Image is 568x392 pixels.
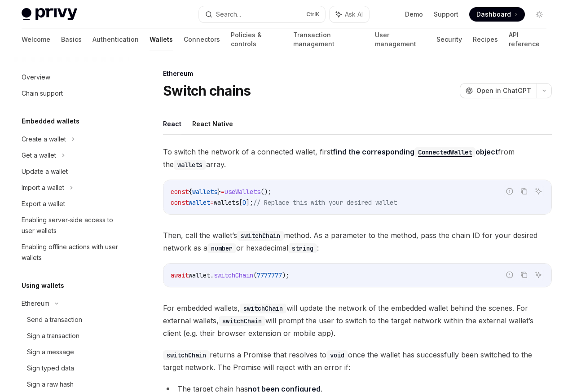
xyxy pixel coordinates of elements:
[171,188,189,196] span: const
[518,269,530,281] button: Copy the contents from the code block
[14,85,129,101] a: Chain support
[163,302,552,339] span: For embedded wallets, will update the network of the embedded wallet behind the scenes. For exter...
[414,147,476,157] code: ConnectedWallet
[171,271,189,279] span: await
[532,7,546,22] button: Toggle dark mode
[27,363,74,374] div: Sign typed data
[219,316,265,326] code: switchChain
[192,113,233,134] button: React Native
[163,145,552,171] span: To switch the network of a connected wallet, first from the array.
[22,116,79,127] h5: Embedded wallets
[22,215,124,236] div: Enabling server-side access to user wallets
[27,347,74,357] div: Sign a message
[210,271,214,279] span: .
[239,198,242,207] span: [
[533,185,544,197] button: Ask AI
[214,271,253,279] span: switchChain
[375,29,426,50] a: User management
[333,147,498,156] a: find the correspondingConnectedWalletobject
[221,188,225,196] span: =
[240,304,286,313] code: switchChain
[207,243,236,253] code: number
[14,196,129,212] a: Export a wallet
[257,271,282,279] span: 7777777
[434,10,458,19] a: Support
[469,7,525,22] a: Dashboard
[22,198,65,209] div: Export a wallet
[184,29,220,50] a: Connectors
[225,188,260,196] span: useWallets
[14,163,129,180] a: Update a wallet
[22,242,124,263] div: Enabling offline actions with user wallets
[189,188,192,196] span: {
[14,344,129,360] a: Sign a message
[22,8,77,21] img: light logo
[282,271,289,279] span: );
[253,271,257,279] span: (
[163,83,251,99] h1: Switch chains
[192,188,217,196] span: wallets
[476,10,511,19] span: Dashboard
[306,11,320,18] span: Ctrl K
[61,29,82,50] a: Basics
[14,239,129,266] a: Enabling offline actions with user wallets
[504,269,515,281] button: Report incorrect code
[246,198,253,207] span: ];
[509,29,546,50] a: API reference
[504,185,515,197] button: Report incorrect code
[27,314,82,325] div: Send a transaction
[436,29,462,50] a: Security
[27,379,74,390] div: Sign a raw hash
[22,182,64,193] div: Import a wallet
[163,113,181,134] button: React
[533,269,544,281] button: Ask AI
[326,350,348,360] code: void
[217,188,221,196] span: }
[293,29,365,50] a: Transaction management
[163,229,552,254] span: Then, call the wallet’s method. As a parameter to the method, pass the chain ID for your desired ...
[260,188,271,196] span: ();
[345,10,363,19] span: Ask AI
[22,166,68,177] div: Update a wallet
[27,330,79,341] div: Sign a transaction
[22,280,64,291] h5: Using wallets
[330,6,369,22] button: Ask AI
[163,69,552,78] div: Ethereum
[242,198,246,207] span: 0
[22,134,66,145] div: Create a wallet
[171,198,189,207] span: const
[189,271,210,279] span: wallet
[473,29,498,50] a: Recipes
[210,198,214,207] span: =
[476,86,531,95] span: Open in ChatGPT
[216,9,241,20] div: Search...
[174,160,206,170] code: wallets
[214,198,239,207] span: wallets
[22,88,63,99] div: Chain support
[405,10,423,19] a: Demo
[288,243,317,253] code: string
[518,185,530,197] button: Copy the contents from the code block
[14,212,129,239] a: Enabling server-side access to user wallets
[460,83,537,98] button: Open in ChatGPT
[22,298,49,309] div: Ethereum
[14,360,129,376] a: Sign typed data
[253,198,397,207] span: // Replace this with your desired wallet
[231,29,282,50] a: Policies & controls
[237,231,284,241] code: switchChain
[189,198,210,207] span: wallet
[163,348,552,374] span: returns a Promise that resolves to once the wallet has successfully been switched to the target n...
[14,328,129,344] a: Sign a transaction
[22,150,56,161] div: Get a wallet
[22,72,50,83] div: Overview
[199,6,325,22] button: Search...CtrlK
[14,312,129,328] a: Send a transaction
[92,29,139,50] a: Authentication
[163,350,210,360] code: switchChain
[22,29,50,50] a: Welcome
[14,69,129,85] a: Overview
[150,29,173,50] a: Wallets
